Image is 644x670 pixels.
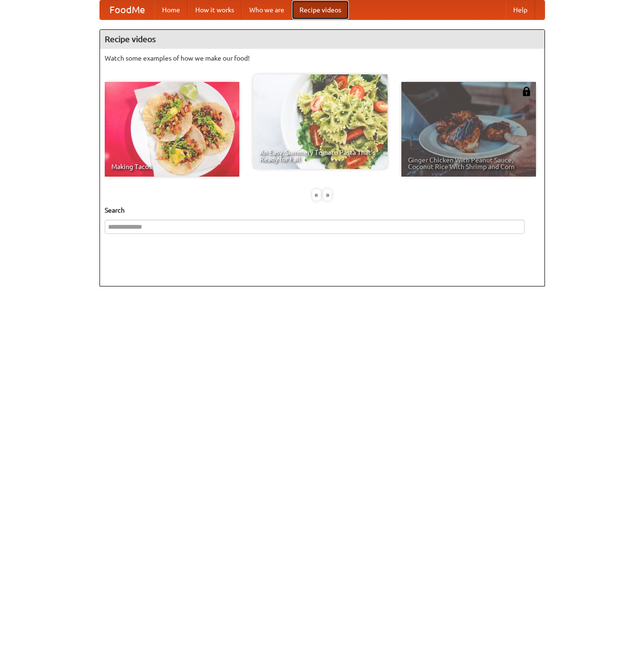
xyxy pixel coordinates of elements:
a: Help [506,0,535,19]
img: 483408.png [522,87,531,96]
a: FoodMe [100,0,154,19]
a: How it works [188,0,242,19]
a: Making Tacos [105,82,239,177]
span: An Easy, Summery Tomato Pasta That's Ready for Fall [260,149,381,162]
a: Home [154,0,188,19]
div: « [312,189,321,201]
div: » [323,189,332,201]
p: Watch some examples of how we make our food! [105,54,540,63]
a: Recipe videos [292,0,349,19]
a: An Easy, Summery Tomato Pasta That's Ready for Fall [253,74,388,169]
a: Who we are [242,0,292,19]
h5: Search [105,205,540,215]
h4: Recipe videos [100,30,544,49]
span: Making Tacos [111,163,233,170]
